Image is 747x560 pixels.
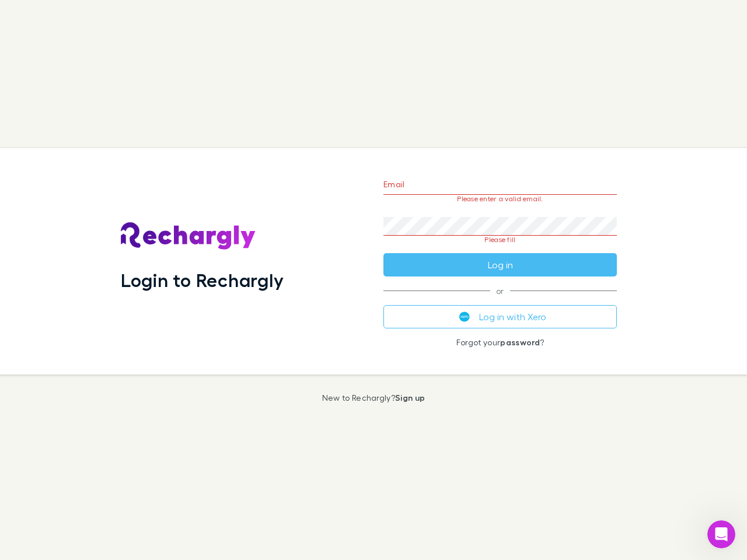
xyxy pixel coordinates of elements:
[383,338,617,347] p: Forgot your ?
[383,195,617,203] p: Please enter a valid email.
[383,290,617,291] span: or
[383,305,617,328] button: Log in with Xero
[500,337,540,347] a: password
[121,222,256,250] img: Rechargly's Logo
[121,269,284,291] h1: Login to Rechargly
[707,520,735,548] iframe: Intercom live chat
[395,393,425,402] a: Sign up
[459,311,470,322] img: Xero's logo
[322,393,425,402] p: New to Rechargly?
[383,236,617,244] p: Please fill
[383,253,617,276] button: Log in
